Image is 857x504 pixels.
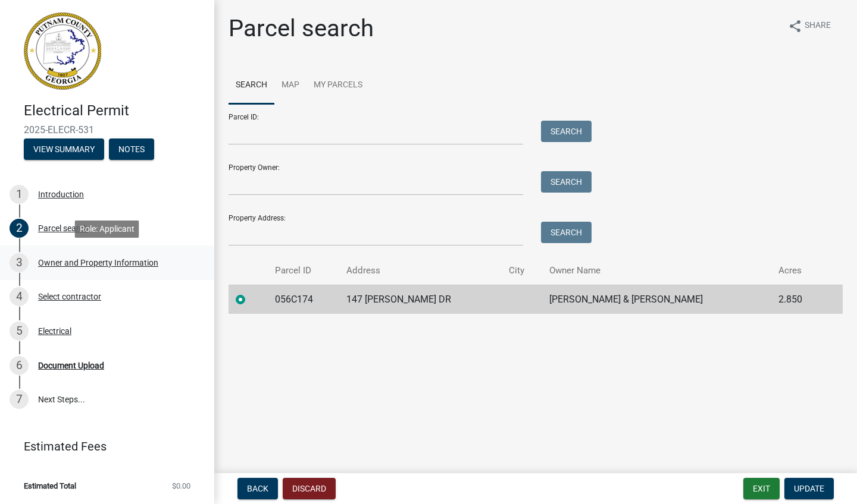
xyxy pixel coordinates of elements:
[24,138,104,160] button: View Summary
[75,220,139,238] div: Role: Applicant
[10,219,29,238] div: 2
[172,482,190,490] span: $0.00
[268,285,339,314] td: 056C174
[274,67,306,105] a: Map
[542,285,771,314] td: [PERSON_NAME] & [PERSON_NAME]
[10,390,29,409] div: 7
[10,434,195,458] a: Estimated Fees
[788,19,802,33] i: share
[502,257,542,285] th: City
[805,19,831,33] span: Share
[24,124,190,136] span: 2025-ELECR-531
[794,484,824,493] span: Update
[268,257,339,285] th: Parcel ID
[10,253,29,272] div: 3
[229,14,374,43] h1: Parcel search
[38,327,71,335] div: Electrical
[771,285,823,314] td: 2.850
[778,14,840,37] button: shareShare
[743,478,780,499] button: Exit
[306,67,370,105] a: My Parcels
[771,257,823,285] th: Acres
[24,145,104,155] wm-modal-confirm: Summary
[541,171,592,193] button: Search
[24,102,205,119] h4: Electrical Permit
[38,190,84,199] div: Introduction
[10,185,29,204] div: 1
[38,292,101,301] div: Select contractor
[38,259,158,267] div: Owner and Property Information
[247,484,268,493] span: Back
[109,138,154,160] button: Notes
[237,478,278,499] button: Back
[283,478,336,499] button: Discard
[38,361,104,370] div: Document Upload
[339,257,502,285] th: Address
[10,356,29,375] div: 6
[339,285,502,314] td: 147 [PERSON_NAME] DR
[784,478,834,499] button: Update
[541,222,592,243] button: Search
[10,322,29,341] div: 5
[38,224,88,232] div: Parcel search
[541,121,592,142] button: Search
[542,257,771,285] th: Owner Name
[10,287,29,306] div: 4
[24,12,101,90] img: Putnam County, Georgia
[24,482,76,490] span: Estimated Total
[109,145,154,155] wm-modal-confirm: Notes
[229,67,274,105] a: Search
